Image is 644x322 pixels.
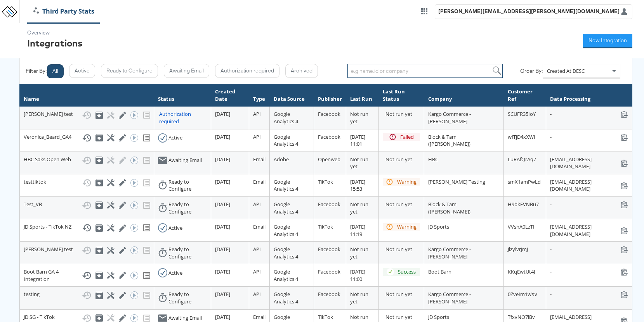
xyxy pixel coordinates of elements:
[550,223,628,238] div: [EMAIL_ADDRESS][DOMAIN_NAME]
[285,64,318,78] button: Archived
[385,291,420,298] div: Not run yet
[24,246,150,255] div: [PERSON_NAME] test
[24,201,150,210] div: Test_VB
[550,110,628,118] div: -
[318,156,340,163] span: Openweb
[546,84,632,107] th: Data Processing
[350,246,368,260] span: Not run yet
[28,7,100,16] a: Third Party Stats
[428,313,449,320] span: JD Sports
[385,201,420,208] div: Not run yet
[428,291,471,305] span: Kargo Commerce - [PERSON_NAME]
[215,133,230,140] span: [DATE]
[24,133,150,143] div: Veronica_Beard_GA4
[400,133,414,141] div: Failed
[27,29,82,36] div: Overview
[253,156,266,163] span: Email
[347,64,503,78] input: e.g name,id or company
[438,8,620,15] div: [PERSON_NAME][EMAIL_ADDRESS][PERSON_NAME][DOMAIN_NAME]
[168,178,207,193] div: Ready to Configure
[550,201,628,208] div: -
[26,67,47,75] div: Filter By:
[318,110,340,117] span: Facebook
[350,110,368,125] span: Not run yet
[211,84,249,107] th: Created Date
[24,291,150,300] div: testing
[508,223,535,230] span: VVshA0LzTI
[154,84,211,107] th: Status
[24,268,150,282] div: Boot Barn GA 4 Integration
[24,156,150,165] div: HBC Saks Open Web
[550,156,628,170] div: [EMAIL_ADDRESS][DOMAIN_NAME]
[215,268,230,275] span: [DATE]
[253,291,261,298] span: API
[101,64,158,78] button: Ready to Configure
[168,246,207,260] div: Ready to Configure
[520,67,543,75] div: Order By:
[142,223,151,232] svg: View missing tracking codes
[274,246,298,260] span: Google Analytics 4
[24,178,150,188] div: testtiktok
[168,224,182,232] div: Active
[504,84,546,107] th: Customer Ref
[274,110,298,125] span: Google Analytics 4
[274,223,298,238] span: Google Analytics 4
[20,84,154,107] th: Name
[428,178,485,185] span: [PERSON_NAME] Testing
[550,178,628,193] div: [EMAIL_ADDRESS][DOMAIN_NAME]
[215,313,230,320] span: [DATE]
[350,156,368,170] span: Not run yet
[508,246,528,253] span: JlzylvrJmJ
[164,64,209,78] button: Awaiting Email
[274,268,298,282] span: Google Analytics 4
[168,269,182,277] div: Active
[508,268,535,275] span: KKqEwtUt4J
[318,201,340,208] span: Facebook
[215,246,230,253] span: [DATE]
[550,291,628,298] div: -
[253,246,261,253] span: API
[69,64,95,78] button: Active
[350,223,365,238] span: [DATE] 11:19
[142,271,151,280] svg: View missing tracking codes
[318,246,340,253] span: Facebook
[350,268,365,282] span: [DATE] 11:00
[318,223,333,230] span: TikTok
[274,133,298,148] span: Google Analytics 4
[385,156,420,163] div: Not run yet
[583,34,632,48] button: New Integration
[550,268,628,276] div: -
[24,223,150,232] div: JD Sports - TikTok NZ
[547,67,585,74] span: Created At DESC
[428,110,471,125] span: Kargo Commerce - [PERSON_NAME]
[253,223,266,230] span: Email
[47,64,64,78] button: All
[168,291,207,305] div: Ready to Configure
[424,84,504,107] th: Company
[550,246,628,253] div: -
[397,223,417,231] div: Warning
[508,110,536,117] span: SCUFR35IoY
[428,246,471,260] span: Kargo Commerce - [PERSON_NAME]
[253,201,261,208] span: API
[346,84,378,107] th: Last Run
[508,313,535,320] span: TfxvNO7lBv
[428,201,470,215] span: Block & Tam ([PERSON_NAME])
[508,178,541,185] span: smX1amPwLd
[168,157,202,164] div: Awaiting Email
[314,84,346,107] th: Publisher
[397,178,417,186] div: Warning
[215,223,230,230] span: [DATE]
[215,156,230,163] span: [DATE]
[274,291,298,305] span: Google Analytics 4
[253,313,266,320] span: Email
[215,178,230,185] span: [DATE]
[27,36,82,50] div: Integrations
[168,314,202,322] div: Awaiting Email
[350,291,368,305] span: Not run yet
[253,268,261,275] span: API
[428,133,470,148] span: Block & Tam ([PERSON_NAME])
[24,110,150,120] div: [PERSON_NAME] test
[253,178,266,185] span: Email
[159,110,207,125] div: Authorization required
